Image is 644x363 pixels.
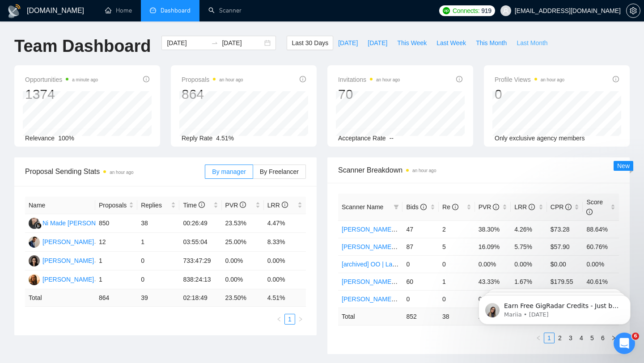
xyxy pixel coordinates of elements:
a: 1 [285,314,295,324]
span: Last 30 Days [292,38,328,48]
img: AM [29,236,40,248]
td: 4.26% [511,220,547,238]
input: Start date [167,38,208,48]
span: Dashboard [161,7,191,14]
span: setting [627,7,640,14]
span: Re [442,203,458,211]
span: By Freelancer [260,168,299,175]
li: Previous Page [533,333,544,343]
span: Earn Free GigRadar Credits - Just by Sharing Your Story! 💬 Want more credits for sending proposal... [39,26,154,246]
span: CPR [551,203,572,211]
td: 1 [137,233,179,252]
span: swap-right [211,39,218,46]
time: an hour ago [219,77,243,82]
td: 0.00% [475,255,511,273]
span: 919 [481,6,491,16]
span: PVR [225,202,246,209]
td: 2 [439,220,475,238]
td: 02:18:49 [179,289,221,307]
td: 0.00% [583,255,619,273]
td: 39 [137,289,179,307]
span: PVR [479,203,500,211]
button: This Week [392,36,432,50]
img: NM [29,218,40,229]
a: [PERSON_NAME] | React/Node | KS - WIP [342,295,462,303]
td: 0 [402,290,439,308]
td: 0 [137,252,179,270]
span: [DATE] [368,38,387,48]
span: Relevance [25,135,55,142]
span: Time [183,202,204,209]
img: upwork-logo.png [443,7,450,14]
input: End date [222,38,263,48]
td: 38 [439,308,475,325]
span: Reply Rate [182,135,212,142]
span: Proposals [182,74,243,85]
span: Scanner Breakdown [338,165,619,176]
td: 1 [439,273,475,290]
span: dashboard [150,7,156,13]
span: Acceptance Rate [338,135,386,142]
span: info-circle [282,202,288,208]
td: $179.55 [547,273,583,290]
div: [PERSON_NAME] [42,274,94,284]
span: Only exclusive agency members [495,135,585,142]
td: Total [338,308,402,325]
span: Opportunities [25,74,98,85]
td: 850 [95,214,137,233]
a: [PERSON_NAME] | SEO | AA [342,226,424,233]
a: [PERSON_NAME] | Laravel | DA [342,243,432,250]
th: Name [25,197,95,214]
img: logo [7,4,21,18]
td: 5 [439,238,475,255]
div: Ni Made [PERSON_NAME] [42,218,119,228]
button: This Month [471,36,512,50]
td: 0.00% [222,270,264,289]
a: AS[PERSON_NAME] [29,275,94,283]
button: [DATE] [363,36,392,50]
td: 60 [402,273,439,290]
td: 43.33% [475,273,511,290]
li: Previous Page [274,314,284,325]
span: info-circle [420,204,427,210]
div: 1374 [25,86,98,103]
td: 0 [137,270,179,289]
td: 1.67% [511,273,547,290]
td: $57.90 [547,238,583,255]
span: Profile Views [495,74,564,85]
span: This Month [476,38,507,48]
button: Last 30 Days [287,36,333,50]
button: left [274,314,284,325]
td: 0 [439,290,475,308]
time: an hour ago [541,77,564,82]
span: Invitations [338,74,400,85]
img: gigradar-bm.png [35,223,42,229]
span: info-circle [452,204,458,210]
span: Replies [141,200,169,210]
th: Proposals [95,197,137,214]
td: 12 [95,233,137,252]
div: 70 [338,86,400,103]
a: setting [626,7,640,14]
td: 00:26:49 [179,214,221,233]
td: 23.50 % [222,289,264,307]
span: info-circle [456,76,462,82]
td: 0.00% [264,252,306,270]
button: Last Month [512,36,552,50]
td: $0.00 [547,255,583,273]
span: info-circle [143,76,149,82]
td: 864 [95,289,137,307]
span: [DATE] [338,38,358,48]
img: AS [29,274,40,285]
span: filter [394,204,399,210]
td: 23.53% [222,214,264,233]
span: 4.51% [216,135,234,142]
span: to [211,39,218,46]
td: 87 [402,238,439,255]
td: 852 [402,308,439,325]
time: an hour ago [110,170,133,175]
span: Last Month [517,38,547,48]
span: Bids [406,203,426,211]
div: 0 [495,86,564,103]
